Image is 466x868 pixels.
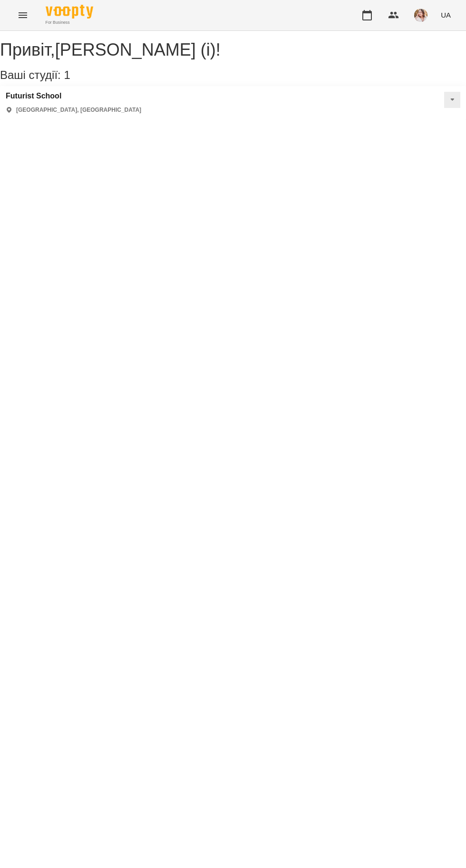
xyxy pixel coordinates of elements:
button: UA [437,6,455,24]
img: cd58824c68fe8f7eba89630c982c9fb7.jpeg [414,9,427,22]
a: Futurist School [6,92,141,100]
span: 1 [64,68,70,81]
span: UA [441,10,451,20]
span: For Business [46,20,93,26]
p: [GEOGRAPHIC_DATA], [GEOGRAPHIC_DATA] [16,106,141,114]
img: Voopty Logo [46,5,93,19]
button: Menu [11,4,34,27]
